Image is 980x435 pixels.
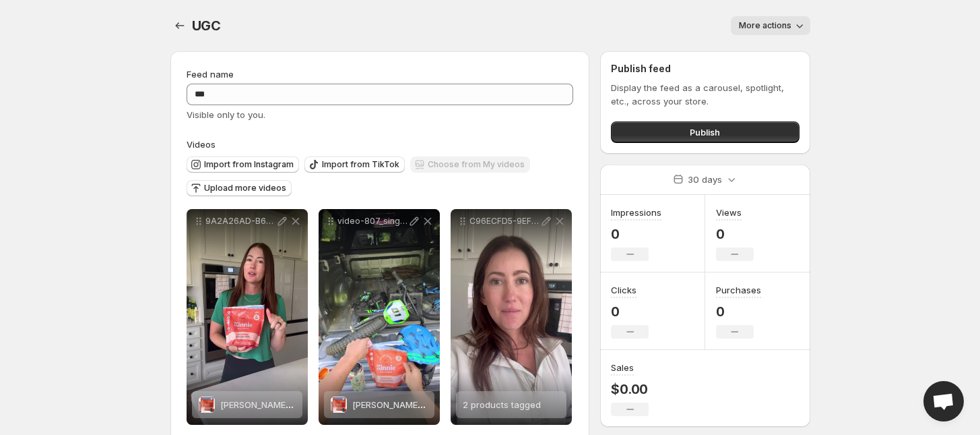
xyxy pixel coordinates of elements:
p: video-807_singular_display [337,216,407,227]
h3: Sales [611,361,634,374]
p: $0.00 [611,381,649,397]
span: Videos [187,139,216,150]
h3: Impressions [611,206,661,219]
p: 0 [716,226,754,242]
span: More actions [739,20,791,31]
span: Feed name [187,69,234,80]
span: 2 products tagged [463,399,541,410]
p: 0 [611,303,649,320]
h2: Publish feed [611,62,799,76]
span: Visible only to you. [187,109,265,120]
button: Publish [611,121,799,143]
p: 9A2A26AD-B69F-430B-AFF2-84F0E15C4BE2 [205,216,275,227]
div: C96ECFD5-9EF8-45D2-9FA5-F0BABC6637462 products tagged [451,209,572,425]
img: Kinnie Kids Immune & Hydration Drink Mix – Mixed Berry [199,397,215,413]
span: UGC [192,18,221,34]
img: Kinnie Kids Immune & Hydration Drink Mix – Mixed Berry [331,397,347,413]
button: Import from TikTok [304,156,405,173]
p: Display the feed as a carousel, spotlight, etc., across your store. [611,81,799,108]
p: C96ECFD5-9EF8-45D2-9FA5-F0BABC663746 [469,216,540,227]
button: Import from Instagram [187,156,299,173]
span: [PERSON_NAME] Kids Immune & Hydration Drink Mix – Mixed [PERSON_NAME] [352,399,675,410]
a: Open chat [923,381,964,422]
h3: Views [716,206,742,219]
p: 30 days [688,173,722,186]
h3: Purchases [716,283,761,297]
div: 9A2A26AD-B69F-430B-AFF2-84F0E15C4BE2Kinnie Kids Immune & Hydration Drink Mix – Mixed Berry[PERSON... [187,209,308,425]
span: [PERSON_NAME] Kids Immune & Hydration Drink Mix – Mixed [PERSON_NAME] [220,399,543,410]
span: Import from TikTok [322,159,399,170]
span: Publish [690,125,720,139]
h3: Clicks [611,283,636,297]
span: Upload more videos [204,183,286,194]
p: 0 [611,226,661,242]
span: Import from Instagram [204,159,294,170]
p: 0 [716,303,761,320]
button: Upload more videos [187,180,292,196]
div: video-807_singular_displayKinnie Kids Immune & Hydration Drink Mix – Mixed Berry[PERSON_NAME] Kid... [319,209,440,425]
button: More actions [731,16,810,35]
button: Settings [170,16,189,35]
